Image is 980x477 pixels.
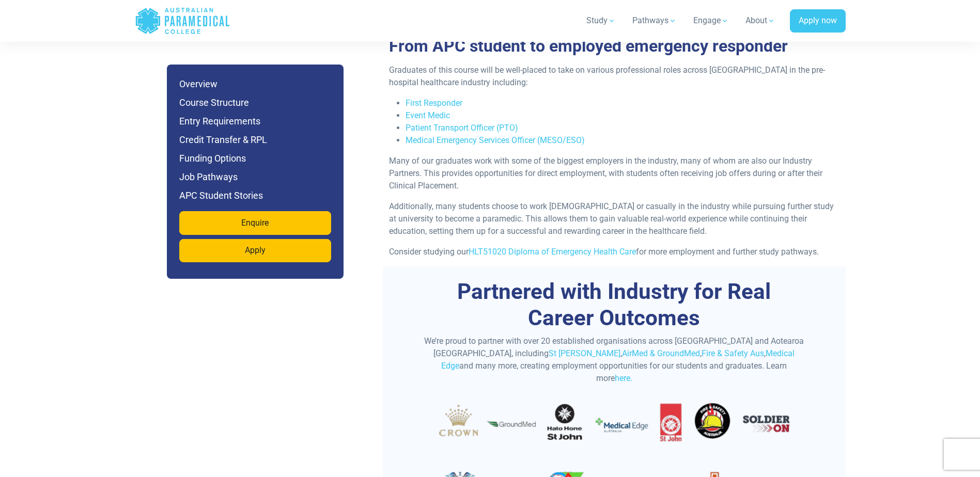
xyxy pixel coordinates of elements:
p: Many of our graduates work with some of the biggest employers in the industry, many of whom are a... [389,155,839,192]
a: HLT51020 Diploma of Emergency Health Care [469,247,636,257]
a: First Responder [406,98,462,108]
a: Engage [687,6,735,35]
a: Event Medic [406,110,450,120]
a: here. [615,373,632,383]
p: Graduates of this course will be well-placed to take on various professional roles across [GEOGRA... [389,64,839,89]
a: Study [580,6,622,35]
p: We’re proud to partner with over 20 established organisations across [GEOGRAPHIC_DATA] and Aotear... [423,335,805,385]
a: Apply now [790,9,846,33]
a: Fire & Safety Aus [702,348,764,358]
a: Pathways [626,6,683,35]
a: AirMed & GroundMed [622,348,700,358]
a: About [739,6,782,35]
a: Medical Emergency Services Officer (MESO/ESO) [406,135,585,145]
h2: From APC student to employed emergency responder [383,36,846,56]
a: Australian Paramedical College [135,4,230,38]
a: St [PERSON_NAME] [549,348,620,358]
p: Consider studying our for more employment and further study pathways. [389,246,839,258]
a: Patient Transport Officer (PTO) [406,123,518,133]
p: Additionally, many students choose to work [DEMOGRAPHIC_DATA] or casually in the industry while p... [389,200,839,237]
h3: Partnered with Industry for Real Career Outcomes [423,279,805,331]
